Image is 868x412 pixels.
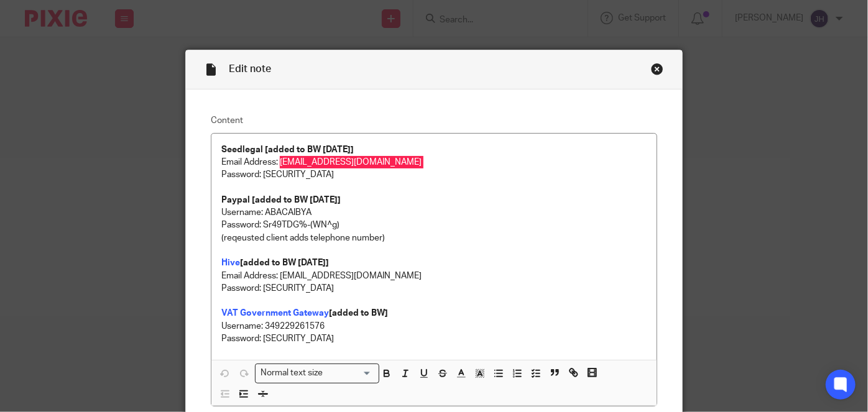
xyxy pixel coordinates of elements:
[211,114,657,127] label: Content
[221,282,647,295] p: Password: [SECURITY_DATA]
[651,63,663,75] div: Close this dialog window
[221,332,647,345] p: Password: [SECURITY_DATA]
[255,364,379,383] div: Search for option
[221,270,647,282] p: Email Address: [EMAIL_ADDRESS][DOMAIN_NAME]
[229,64,271,74] span: Edit note
[221,259,240,267] a: Hive
[221,219,647,231] p: Password: Sr49TDG%-(WN^g)
[258,367,326,380] span: Normal text size
[221,206,647,219] p: Username: ABACAIBYA
[221,145,354,154] strong: Seedlegal [added to BW [DATE]]
[221,320,647,332] p: Username: 349229261576
[329,309,388,318] strong: [added to BW]
[221,156,647,168] p: Email Address: [EMAIL_ADDRESS][DOMAIN_NAME]
[221,232,647,244] p: (reqeusted client adds telephone number)
[221,196,341,204] strong: Paypal [added to BW [DATE]]
[221,309,329,318] a: VAT Government Gateway
[327,367,372,380] input: Search for option
[221,168,647,181] p: Password: [SECURITY_DATA]
[240,259,329,267] strong: [added to BW [DATE]]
